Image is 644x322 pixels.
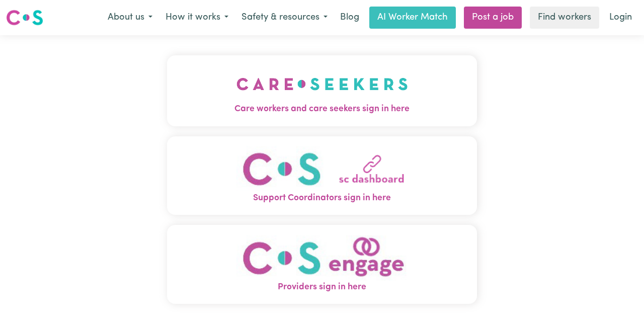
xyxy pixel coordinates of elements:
[334,7,365,29] a: Blog
[167,225,477,304] button: Providers sign in here
[369,7,456,29] a: AI Worker Match
[603,7,638,29] a: Login
[167,136,477,215] button: Support Coordinators sign in here
[167,103,477,116] span: Care workers and care seekers sign in here
[6,6,43,29] a: Careseekers logo
[6,9,43,27] img: Careseekers logo
[530,7,599,29] a: Find workers
[464,7,522,29] a: Post a job
[167,192,477,205] span: Support Coordinators sign in here
[235,7,334,28] button: Safety & resources
[159,7,235,28] button: How it works
[167,281,477,294] span: Providers sign in here
[101,7,159,28] button: About us
[167,55,477,126] button: Care workers and care seekers sign in here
